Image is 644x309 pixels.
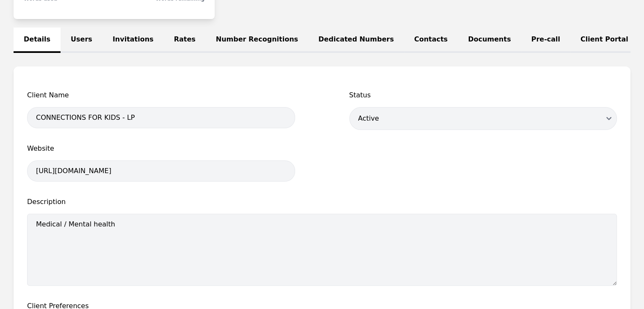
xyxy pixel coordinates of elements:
a: Rates [164,28,206,53]
a: Pre-call [521,28,570,53]
input: https://company.com [27,160,295,182]
input: Client name [27,107,295,128]
a: Dedicated Numbers [308,28,404,53]
a: Number Recognitions [206,28,308,53]
span: Status [349,90,617,100]
a: Invitations [102,28,164,53]
a: Contacts [404,28,458,53]
textarea: Medical / Mental health [27,214,617,286]
a: Client Portal [570,28,638,53]
span: Client Name [27,90,295,100]
a: Users [61,28,102,53]
span: Description [27,197,617,207]
span: Website [27,143,295,154]
a: Documents [458,28,521,53]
